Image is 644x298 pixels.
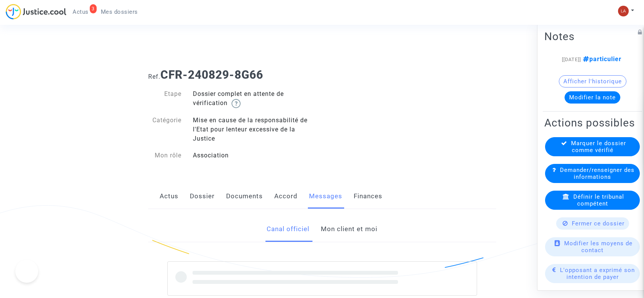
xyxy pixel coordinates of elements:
[73,8,89,15] span: Actus
[354,184,382,209] a: Finances
[142,151,188,160] div: Mon rôle
[571,140,626,154] span: Marquer le dossier comme vérifié
[101,8,138,15] span: Mes dossiers
[274,184,298,209] a: Accord
[267,217,309,242] a: Canal officiel
[95,6,144,18] a: Mes dossiers
[321,217,377,242] a: Mon client et moi
[148,73,160,80] span: Ref.
[560,167,634,180] span: Demander/renseigner des informations
[226,184,263,209] a: Documents
[544,30,641,43] h2: Notes
[66,6,95,18] a: 3Actus
[160,184,178,209] a: Actus
[564,240,633,254] span: Modifier les moyens de contact
[565,91,620,104] button: Modifier la note
[187,151,322,160] div: Association
[572,220,625,227] span: Fermer ce dossier
[562,57,581,62] span: [[DATE]]
[309,184,342,209] a: Messages
[573,193,624,207] span: Définir le tribunal compétent
[560,267,635,280] span: L'opposant a exprimé son intention de payer
[581,55,621,63] span: particulier
[142,116,188,143] div: Catégorie
[544,116,641,130] h2: Actions possibles
[15,260,38,283] iframe: Help Scout Beacon - Open
[190,184,215,209] a: Dossier
[231,99,241,108] img: help.svg
[187,89,322,108] div: Dossier complet en attente de vérification
[142,89,188,108] div: Etape
[618,6,629,16] img: 3f9b7d9779f7b0ffc2b90d026f0682a9
[559,75,626,87] button: Afficher l'historique
[160,68,263,81] b: CFR-240829-8G66
[6,4,66,19] img: jc-logo.svg
[90,4,97,13] div: 3
[187,116,322,143] div: Mise en cause de la responsabilité de l'Etat pour lenteur excessive de la Justice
